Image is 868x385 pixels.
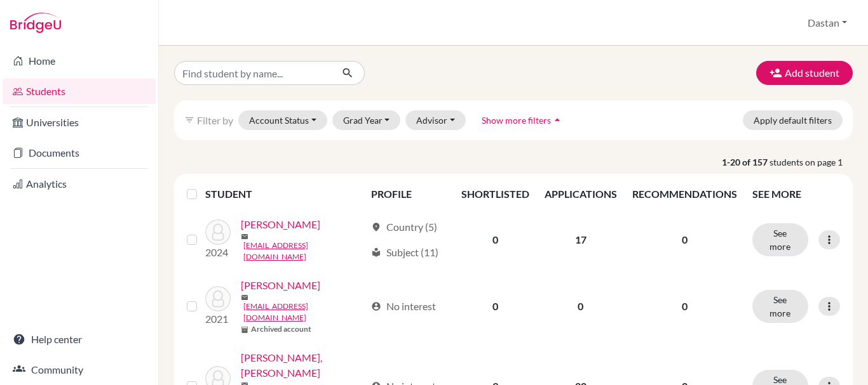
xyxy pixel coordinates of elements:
[371,219,437,235] div: Country (5)
[752,223,808,256] button: See more
[205,179,364,209] th: STUDENT
[625,179,745,209] th: RECOMMENDATIONS
[243,301,366,323] a: [EMAIL_ADDRESS][DOMAIN_NAME]
[241,326,248,334] span: inventory_2
[454,179,537,209] th: SHORTLISTED
[802,11,853,35] button: Dastan
[241,350,366,381] a: [PERSON_NAME], [PERSON_NAME]
[632,299,737,314] p: 0
[205,219,231,245] img: Abdiev, Alihan
[632,232,737,247] p: 0
[770,155,853,169] span: students on page 1
[454,270,537,343] td: 0
[205,286,231,311] img: Abdilazizov, Demir
[174,61,332,85] input: Find student by name...
[3,79,156,104] a: Students
[184,115,194,125] i: filter_list
[241,217,320,232] a: [PERSON_NAME]
[10,13,61,33] img: Bridge-U
[238,110,327,130] button: Account Status
[332,110,401,130] button: Grad Year
[454,209,537,270] td: 0
[363,179,453,209] th: PROFILE
[537,209,625,270] td: 17
[241,294,248,301] span: mail
[3,110,156,135] a: Universities
[551,114,564,126] i: arrow_drop_up
[371,301,381,311] span: account_circle
[241,278,320,293] a: [PERSON_NAME]
[241,233,248,240] span: mail
[743,110,843,130] button: Apply default filters
[371,299,436,314] div: No interest
[752,290,808,323] button: See more
[722,155,770,169] strong: 1-20 of 157
[371,245,438,260] div: Subject (11)
[205,311,231,327] p: 2021
[482,115,551,126] span: Show more filters
[756,61,853,85] button: Add student
[537,270,625,343] td: 0
[537,179,625,209] th: APPLICATIONS
[197,114,233,126] span: Filter by
[205,245,231,260] p: 2024
[3,357,156,382] a: Community
[471,110,574,130] button: Show more filtersarrow_drop_up
[243,240,366,263] a: [EMAIL_ADDRESS][DOMAIN_NAME]
[251,323,311,335] b: Archived account
[371,222,381,232] span: location_on
[371,247,381,258] span: local_library
[3,327,156,352] a: Help center
[3,48,156,74] a: Home
[3,171,156,197] a: Analytics
[405,110,466,130] button: Advisor
[3,140,156,166] a: Documents
[745,179,848,209] th: SEE MORE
